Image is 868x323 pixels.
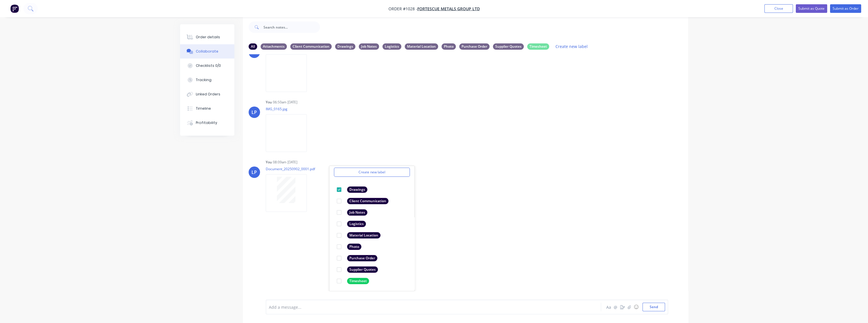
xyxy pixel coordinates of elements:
button: @ [612,304,619,310]
span: Order #1028 - [388,6,417,11]
div: Material Location [405,43,438,50]
div: Logistics [382,43,401,50]
div: Timesheet [527,43,549,50]
div: Drawings [347,186,367,193]
div: Timesheet [347,278,369,284]
div: 06:50am [DATE] [273,100,297,105]
div: Photo [442,43,456,50]
button: Order details [180,30,234,44]
input: Search notes... [263,21,320,33]
button: Close [764,4,793,13]
p: Document_20250902_0001.pdf [266,166,315,171]
div: Logistics [347,221,366,227]
p: IMG_0165.jpg [266,107,313,111]
div: Client Communication [290,43,332,50]
div: Supplier Quotes [493,43,524,50]
div: Photo [347,244,361,250]
div: LP [251,169,257,176]
div: Linked Orders [196,92,220,97]
button: Linked Orders [180,87,234,101]
div: Collaborate [196,49,218,54]
div: Job Notes [359,43,379,50]
div: Timeline [196,106,211,111]
button: Submit as Order [830,4,861,13]
a: FORTESCUE METALS GROUP LTD [417,6,480,11]
div: Profitability [196,120,217,125]
button: Submit as Quote [796,4,827,13]
div: Tracking [196,77,212,83]
div: Purchase Order [459,43,490,50]
button: Checklists 0/0 [180,59,234,73]
img: Factory [10,4,19,13]
div: You [266,160,272,165]
div: Job Notes [347,209,367,216]
div: Client Communication [347,198,388,204]
button: Create new label [334,168,410,177]
button: Tracking [180,73,234,87]
button: Create new label [553,43,591,50]
div: Drawings [335,43,355,50]
button: ☺ [633,304,640,310]
button: Profitability [180,116,234,130]
div: LP [251,109,257,116]
button: Timeline [180,101,234,116]
div: Checklists 0/0 [196,63,221,68]
div: 08:09am [DATE] [273,160,297,165]
button: Send [643,303,665,311]
div: You [266,100,272,105]
div: Purchase Order [347,255,377,261]
div: Supplier Quotes [347,266,378,273]
button: Collaborate [180,44,234,59]
button: Aa [605,304,612,310]
div: Attachments [261,43,287,50]
div: Order details [196,35,220,40]
div: Material Location [347,232,380,238]
div: All [249,43,257,50]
